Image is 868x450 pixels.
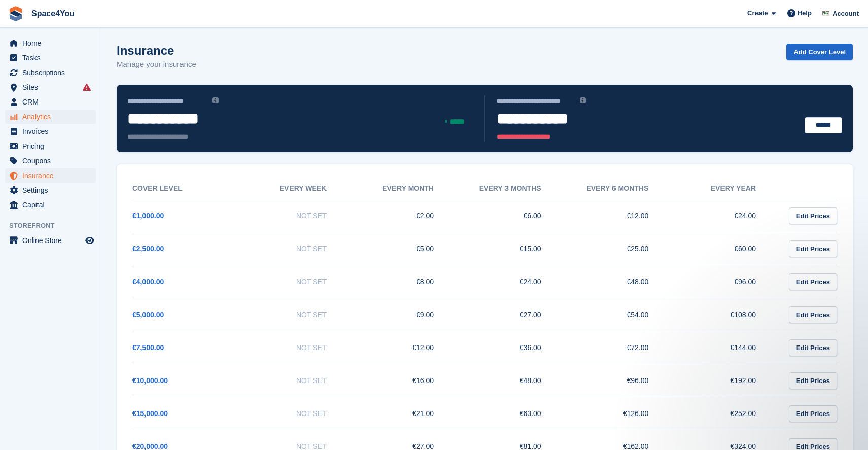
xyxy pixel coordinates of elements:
[22,36,83,50] span: Home
[669,199,776,232] td: €24.00
[454,199,562,232] td: €6.00
[347,265,454,298] td: €8.00
[562,178,669,199] th: Every 6 months
[347,397,454,430] td: €21.00
[240,298,347,331] td: Not Set
[240,397,347,430] td: Not Set
[789,273,837,290] a: Edit Prices
[789,339,837,356] a: Edit Prices
[669,397,776,430] td: €252.00
[22,154,83,168] span: Coupons
[562,232,669,265] td: €25.00
[84,234,96,247] a: Preview store
[454,265,562,298] td: €24.00
[747,8,768,18] span: Create
[5,154,96,168] a: menu
[240,265,347,298] td: Not Set
[22,95,83,109] span: CRM
[132,343,164,352] a: €7,500.00
[212,97,219,103] img: icon-info-grey-7440780725fd019a000dd9b08b2336e03edf1995a4989e88bcd33f0948082b44.svg
[132,178,240,199] th: Cover Level
[798,8,812,18] span: Help
[347,199,454,232] td: €2.00
[240,199,347,232] td: Not Set
[240,178,347,199] th: Every week
[132,310,164,319] a: €5,000.00
[8,6,23,21] img: stora-icon-8386f47178a22dfd0bd8f6a31ec36ba5ce8667c1dd55bd0f319d3a0aa187defe.svg
[22,110,83,124] span: Analytics
[669,364,776,397] td: €192.00
[83,83,91,91] i: Smart entry sync failures have occurred
[240,331,347,364] td: Not Set
[117,44,196,57] h1: Insurance
[5,183,96,197] a: menu
[5,110,96,124] a: menu
[669,265,776,298] td: €96.00
[580,97,586,103] img: icon-info-grey-7440780725fd019a000dd9b08b2336e03edf1995a4989e88bcd33f0948082b44.svg
[562,298,669,331] td: €54.00
[9,221,101,231] span: Storefront
[27,5,79,22] a: Space4You
[22,65,83,80] span: Subscriptions
[562,397,669,430] td: €126.00
[562,199,669,232] td: €12.00
[22,233,83,248] span: Online Store
[786,44,853,60] a: Add Cover Level
[347,298,454,331] td: €9.00
[347,331,454,364] td: €12.00
[821,8,831,18] img: Finn-Kristof Kausch
[5,36,96,50] a: menu
[22,51,83,65] span: Tasks
[5,198,96,212] a: menu
[22,183,83,197] span: Settings
[454,298,562,331] td: €27.00
[5,168,96,183] a: menu
[789,240,837,257] a: Edit Prices
[347,364,454,397] td: €16.00
[5,233,96,248] a: menu
[22,168,83,183] span: Insurance
[454,178,562,199] th: Every 3 months
[669,298,776,331] td: €108.00
[347,232,454,265] td: €5.00
[5,80,96,94] a: menu
[789,405,837,422] a: Edit Prices
[117,59,196,71] p: Manage your insurance
[132,376,168,385] a: €10,000.00
[132,212,164,220] a: €1,000.00
[5,65,96,80] a: menu
[789,207,837,224] a: Edit Prices
[562,331,669,364] td: €72.00
[347,178,454,199] th: Every month
[454,232,562,265] td: €15.00
[240,364,347,397] td: Not Set
[789,306,837,323] a: Edit Prices
[669,178,776,199] th: Every year
[669,232,776,265] td: €60.00
[562,364,669,397] td: €96.00
[562,265,669,298] td: €48.00
[833,9,859,19] span: Account
[5,95,96,109] a: menu
[22,198,83,212] span: Capital
[132,245,164,253] a: €2,500.00
[132,278,164,286] a: €4,000.00
[669,331,776,364] td: €144.00
[132,409,168,418] a: €15,000.00
[5,139,96,153] a: menu
[22,80,83,94] span: Sites
[240,232,347,265] td: Not Set
[789,372,837,389] a: Edit Prices
[22,124,83,139] span: Invoices
[454,331,562,364] td: €36.00
[22,139,83,153] span: Pricing
[5,124,96,139] a: menu
[5,51,96,65] a: menu
[454,397,562,430] td: €63.00
[454,364,562,397] td: €48.00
